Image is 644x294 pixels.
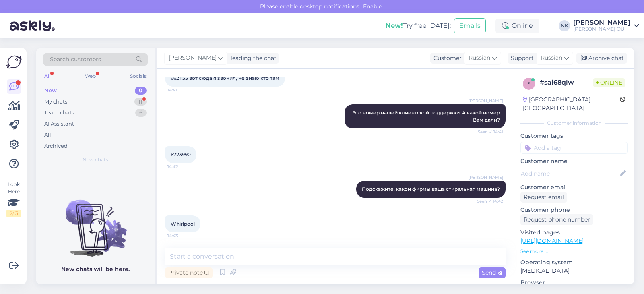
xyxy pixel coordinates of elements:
[520,132,628,140] p: Customer tags
[520,157,628,166] p: Customer name
[44,142,68,150] div: Archived
[473,198,503,204] span: Seen ✓ 14:42
[171,221,195,227] span: Whirlpool
[520,267,628,275] p: [MEDICAL_DATA]
[36,185,155,258] img: No chats
[520,120,628,127] div: Customer information
[135,109,147,117] div: 6
[573,26,630,32] div: [PERSON_NAME] OÜ
[520,214,593,225] div: Request phone number
[520,183,628,192] p: Customer email
[169,54,217,62] span: [PERSON_NAME]
[171,75,279,81] span: 6621155 вот сюда я звонил, не знаю кто там
[523,95,620,112] div: [GEOGRAPHIC_DATA], [GEOGRAPHIC_DATA]
[43,71,52,81] div: All
[44,87,57,95] div: New
[44,120,74,128] div: AI Assistant
[482,269,502,276] span: Send
[6,54,22,70] img: Askly Logo
[520,142,628,154] input: Add a tag
[83,71,97,81] div: Web
[593,78,625,87] span: Online
[167,233,198,239] span: 14:43
[44,109,74,117] div: Team chats
[128,71,148,81] div: Socials
[83,156,108,164] span: New chats
[171,151,191,157] span: 6723990
[573,19,639,32] a: [PERSON_NAME][PERSON_NAME] OÜ
[167,87,198,93] span: 14:41
[573,19,630,26] div: [PERSON_NAME]
[44,98,67,106] div: My chats
[430,54,462,62] div: Customer
[521,169,619,178] input: Add name
[454,18,486,33] button: Emails
[541,54,562,62] span: Russian
[520,192,567,203] div: Request email
[520,258,628,267] p: Operating system
[469,174,503,180] span: [PERSON_NAME]
[469,54,490,62] span: Russian
[6,181,21,217] div: Look Here
[520,237,584,244] a: [URL][DOMAIN_NAME]
[353,110,501,123] span: Это номер нашей клиентской поддержки. А какой номер Вам дали?
[520,278,628,287] p: Browser
[165,267,213,278] div: Private note
[520,228,628,237] p: Visited pages
[386,21,451,31] div: Try free [DATE]:
[576,53,627,64] div: Archive chat
[473,129,503,135] span: Seen ✓ 14:41
[469,98,503,104] span: [PERSON_NAME]
[135,87,147,95] div: 0
[134,98,147,106] div: 11
[361,3,384,10] span: Enable
[362,186,500,192] span: Подскажите, какой фирмы ваша стиральная машина?
[508,54,534,62] div: Support
[495,19,539,33] div: Online
[540,78,593,87] div: # sai68qlw
[50,55,101,64] span: Search customers
[227,54,277,62] div: leading the chat
[61,265,130,273] p: New chats will be here.
[167,164,198,170] span: 14:42
[6,210,21,217] div: 2 / 3
[386,22,403,29] b: New!
[528,81,530,87] span: s
[44,131,51,139] div: All
[520,206,628,214] p: Customer phone
[559,20,570,31] div: NK
[520,248,628,255] p: See more ...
